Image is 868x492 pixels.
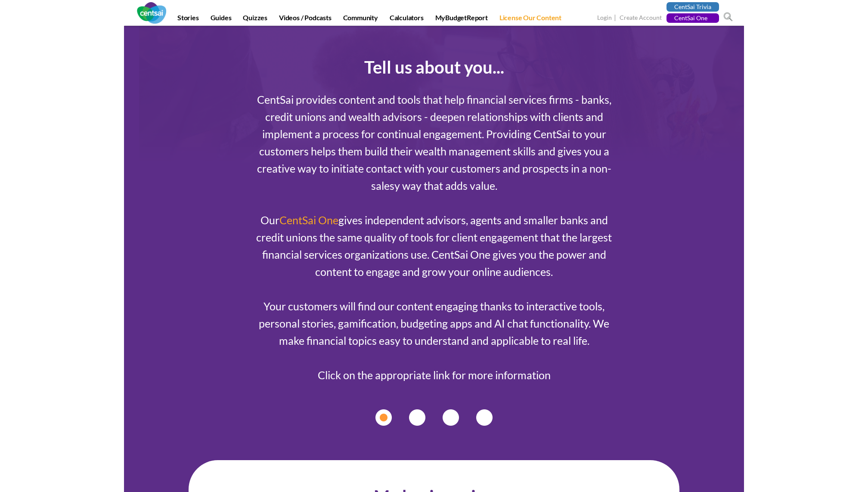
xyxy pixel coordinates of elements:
p: CentSai provides content and tools that help financial services firms - banks, credit unions and ... [251,91,617,384]
span: | [613,13,618,23]
div: Tell us about you... [189,57,679,78]
a: CentSai Trivia [666,2,719,12]
a: License Our Content [494,13,567,25]
img: CentSai [137,2,166,24]
a: Login [597,14,612,23]
a: Guides [205,13,237,25]
a: Community [338,13,383,25]
a: MyBudgetReport [430,13,493,25]
a: CentSai One [279,214,338,226]
a: Calculators [384,13,429,25]
a: Create Account [620,14,662,23]
a: Videos / Podcasts [274,13,337,25]
a: CentSai One [666,13,719,23]
a: Stories [172,13,204,25]
img: Step 1 [375,409,493,426]
a: Quizzes [238,13,273,25]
